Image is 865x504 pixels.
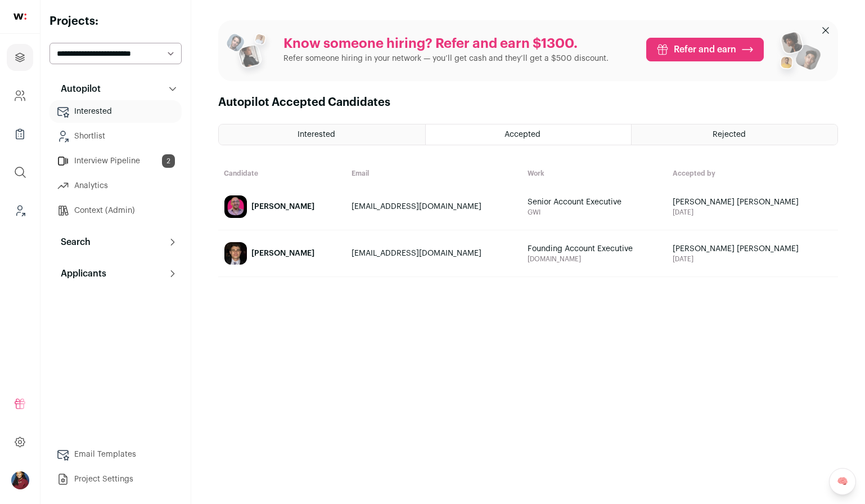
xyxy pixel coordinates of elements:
[283,35,609,53] p: Know someone hiring? Refer and earn $1300.
[346,163,522,184] th: Email
[49,175,182,197] a: Analytics
[49,78,182,100] button: Autopilot
[829,468,856,495] a: 🧠
[673,197,832,208] span: [PERSON_NAME] [PERSON_NAME]
[162,154,175,168] span: 2
[219,184,345,229] a: [PERSON_NAME]
[224,195,247,218] img: 592ba6caa7b9124943df56f1c2d290e10ae2c5fc7ba361628cc77dfbb938cc54.jpg
[7,82,33,109] a: Company and ATS Settings
[283,53,609,64] p: Refer someone hiring in your network — you’ll get cash and they’ll get a $500 discount.
[7,121,33,148] a: Company Lists
[13,14,26,20] img: wellfound-shorthand-0d5821cbd27db2630d0214b213865d53afaa358527fdda9d0ea32b1df1b89c2c.svg
[54,82,101,96] p: Autopilot
[218,163,346,184] th: Candidate
[522,163,667,184] th: Work
[673,255,832,264] span: [DATE]
[49,125,182,148] a: Shortlist
[713,131,746,139] span: Rejected
[632,124,837,145] a: Rejected
[673,243,832,255] span: [PERSON_NAME] [PERSON_NAME]
[251,248,314,259] div: [PERSON_NAME]
[352,248,516,259] div: [EMAIL_ADDRESS][DOMAIN_NAME]
[528,197,661,208] span: Senior Account Executive
[54,235,91,249] p: Search
[773,27,822,81] img: referral_people_group_2-7c1ec42c15280f3369c0665c33c00ed472fd7f6af9dd0ec46c364f9a93ccf9a4.png
[7,44,33,71] a: Projects
[528,243,661,255] span: Founding Account Executive
[11,471,29,489] img: 10010497-medium_jpg
[225,29,274,79] img: referral_people_group_1-3817b86375c0e7f77b15e9e1740954ef64e1f78137dd7e9f4ff27367cb2cd09a.png
[219,124,425,145] a: Interested
[528,255,661,264] span: [DOMAIN_NAME]
[49,262,182,285] button: Applicants
[646,38,764,61] a: Refer and earn
[49,231,182,253] button: Search
[352,201,516,212] div: [EMAIL_ADDRESS][DOMAIN_NAME]
[673,208,832,217] span: [DATE]
[49,468,182,490] a: Project Settings
[298,131,335,139] span: Interested
[219,231,345,276] a: [PERSON_NAME]
[251,201,314,212] div: [PERSON_NAME]
[49,199,182,222] a: Context (Admin)
[49,14,182,29] h2: Projects:
[54,267,106,280] p: Applicants
[218,95,390,110] h1: Autopilot Accepted Candidates
[504,131,540,139] span: Accepted
[528,208,661,217] span: GWI
[11,471,29,489] button: Open dropdown
[7,197,33,224] a: Leads (Backoffice)
[49,100,182,123] a: Interested
[667,163,838,184] th: Accepted by
[49,150,182,172] a: Interview Pipeline2
[224,242,247,265] img: a05328015a3d5e76c2dbbc4ef104ae6b9238ef30d8e4b43fc9107b6abcc6a1a3
[49,443,182,466] a: Email Templates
